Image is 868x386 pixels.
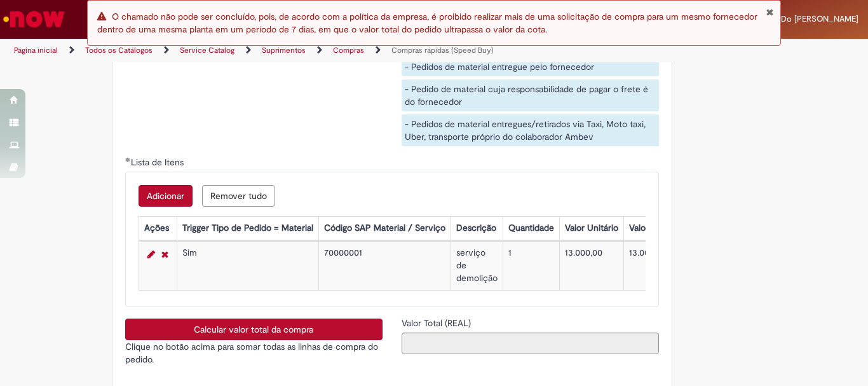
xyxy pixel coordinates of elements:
[131,156,186,168] span: Lista de Itens
[623,242,705,291] td: 13.000,00
[503,217,559,240] th: Quantidade
[402,114,659,146] div: - Pedidos de material entregues/retirados via Taxi, Moto taxi, Uber, transporte próprio do colabo...
[623,217,705,240] th: Valor Total Moeda
[177,217,318,240] th: Trigger Tipo de Pedido = Material
[125,319,383,340] button: Calcular valor total da compra
[402,317,473,329] label: Somente leitura - Valor Total (REAL)
[402,79,659,111] div: - Pedido de material cuja responsabilidade de pagar o frete é do fornecedor
[202,185,275,207] button: Remove all rows for Lista de Itens
[451,242,503,291] td: serviço de demolição
[97,11,757,35] span: O chamado não pode ser concluído, pois, de acordo com a política da empresa, é proibido realizar ...
[451,217,503,240] th: Descrição
[158,247,172,262] a: Remover linha 1
[144,247,158,262] a: Editar Linha 1
[180,45,234,55] a: Service Catalog
[10,39,569,62] ul: Trilhas de página
[139,185,193,207] button: Add a row for Lista de Itens
[14,45,58,55] a: Página inicial
[402,317,473,329] span: Somente leitura - Valor Total (REAL)
[125,157,131,162] span: Obrigatório Preenchido
[503,242,559,291] td: 1
[402,333,659,354] input: Valor Total (REAL)
[318,242,451,291] td: 70000001
[559,217,623,240] th: Valor Unitário
[85,45,153,55] a: Todos os Catálogos
[318,217,451,240] th: Código SAP Material / Serviço
[402,57,659,76] div: - Pedidos de material entregue pelo fornecedor
[333,45,364,55] a: Compras
[559,242,623,291] td: 13.000,00
[177,242,318,291] td: Sim
[391,45,494,55] a: Compras rápidas (Speed Buy)
[1,6,67,32] img: ServiceNow
[125,340,383,366] p: Clique no botão acima para somar todas as linhas de compra do pedido.
[139,217,177,240] th: Ações
[766,7,774,17] button: Fechar Notificação
[714,13,858,24] span: [PERSON_NAME] Do [PERSON_NAME]
[262,45,306,55] a: Suprimentos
